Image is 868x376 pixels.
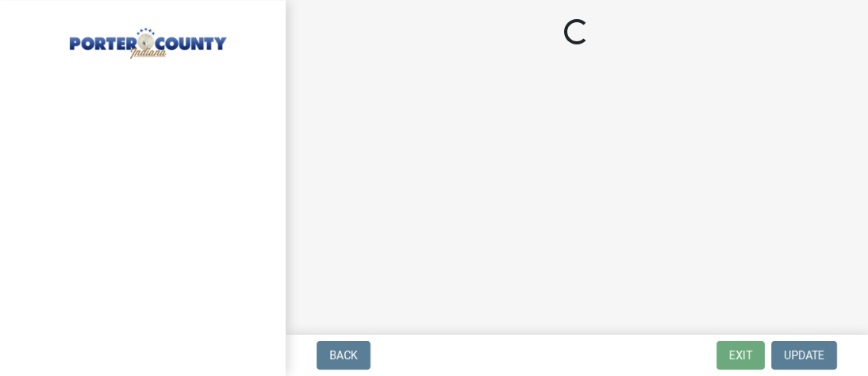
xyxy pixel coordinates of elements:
button: Exit [716,341,765,370]
button: Update [771,341,837,370]
span: Back [329,349,358,362]
span: Update [784,349,824,362]
button: Back [317,341,371,370]
img: Porter County, Indiana [32,17,260,61]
